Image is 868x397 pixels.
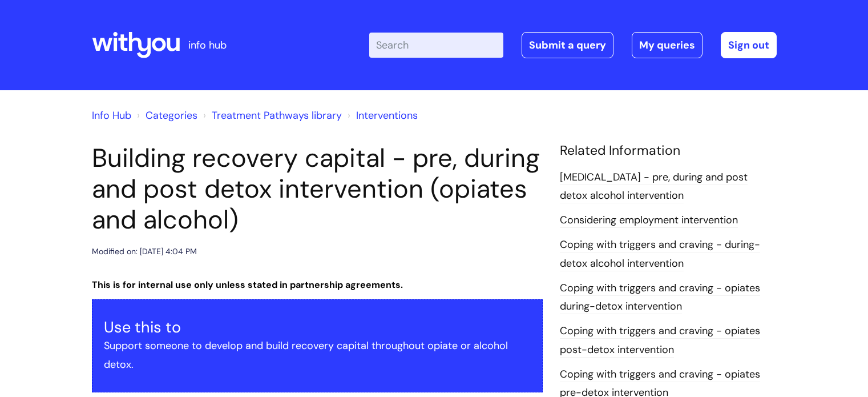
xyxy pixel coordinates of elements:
strong: This is for internal use only unless stated in partnership agreements. [92,279,403,291]
li: Treatment Pathways library [200,106,342,125]
h3: Use this to [104,318,531,336]
div: Modified on: [DATE] 4:04 PM [92,244,197,259]
a: Submit a query [522,32,613,58]
h1: Building recovery capital - pre, during and post detox intervention (opiates and alcohol) [92,143,543,235]
p: info hub [188,36,227,54]
a: Coping with triggers and craving - opiates during-detox intervention [560,281,760,314]
h4: Related Information [560,143,777,159]
a: Sign out [721,32,777,58]
a: My queries [632,32,703,58]
a: Coping with triggers and craving - during-detox alcohol intervention [560,238,760,271]
li: Interventions [345,106,418,125]
a: Info Hub [92,109,131,122]
input: Search [369,33,503,58]
a: Considering employment intervention [560,213,738,228]
li: Solution home [134,106,197,125]
a: Interventions [356,109,418,122]
a: Treatment Pathways library [212,109,342,122]
a: Categories [146,109,197,122]
p: Support someone to develop and build recovery capital throughout opiate or alcohol detox. [104,336,531,374]
a: [MEDICAL_DATA] - pre, during and post detox alcohol intervention [560,170,748,203]
a: Coping with triggers and craving - opiates post-detox intervention [560,324,760,357]
div: | - [369,32,777,58]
